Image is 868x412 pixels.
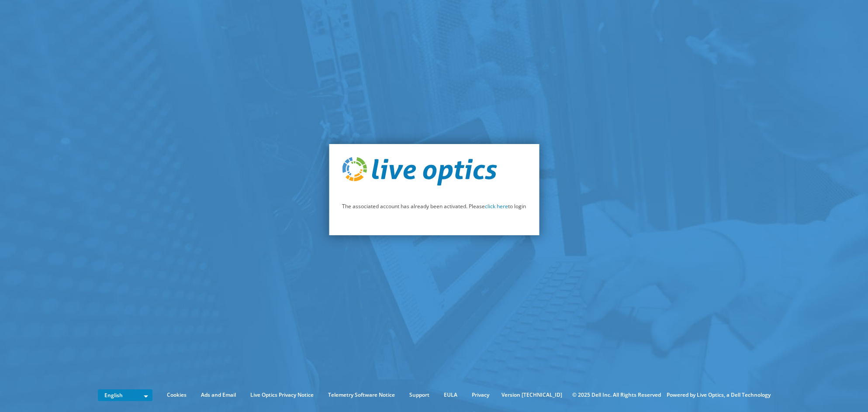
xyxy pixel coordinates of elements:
[244,390,320,400] a: Live Optics Privacy Notice
[497,390,567,400] li: Version [TECHNICAL_ID]
[342,157,497,186] img: live_optics_svg.svg
[194,390,242,400] a: Ads and Email
[485,203,508,210] a: click here
[465,390,496,400] a: Privacy
[568,390,665,400] li: © 2025 Dell Inc. All Rights Reserved
[403,390,436,400] a: Support
[667,390,771,400] li: Powered by Live Optics, a Dell Technology
[437,390,464,400] a: EULA
[342,202,526,211] p: The associated account has already been activated. Please to login
[160,390,193,400] a: Cookies
[322,390,401,400] a: Telemetry Software Notice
